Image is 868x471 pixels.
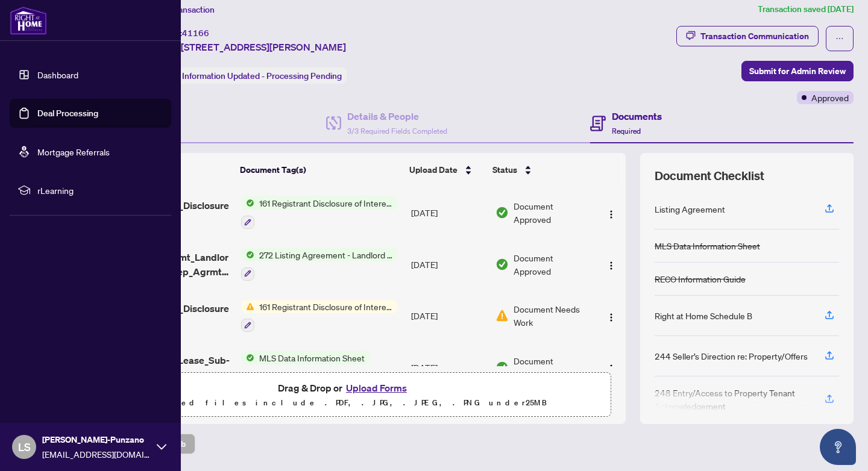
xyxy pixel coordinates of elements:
[514,302,591,329] span: Document Needs Work
[655,272,746,285] div: RECO Information Guide
[612,109,662,123] h4: Documents
[495,258,509,271] img: Document Status
[492,163,517,176] span: Status
[602,306,621,325] button: Logo
[514,354,591,381] span: Document Approved
[602,255,621,274] button: Logo
[342,380,410,396] button: Upload Forms
[37,146,110,157] a: Mortgage Referrals
[700,27,809,46] div: Transaction Communication
[150,4,215,15] span: View Transaction
[406,239,491,290] td: [DATE]
[42,433,151,446] span: [PERSON_NAME]-Punzano
[655,309,752,322] div: Right at Home Schedule B
[606,313,616,322] img: Logo
[241,300,397,332] button: Status Icon161 Registrant Disclosure of Interest - Disposition ofProperty
[254,351,370,364] span: MLS Data Information Sheet
[606,210,616,219] img: Logo
[85,396,603,410] p: Supported files include .PDF, .JPG, .JPEG, .PNG under 25 MB
[241,351,254,364] img: Status Icon
[406,342,491,393] td: [DATE]
[10,6,47,35] img: logo
[241,351,370,384] button: Status IconMLS Data Information Sheet
[241,196,254,210] img: Status Icon
[741,61,854,81] button: Submit for Admin Review
[78,373,611,417] span: Drag & Drop orUpload FormsSupported files include .PDF, .JPG, .JPEG, .PNG under25MB
[409,163,458,176] span: Upload Date
[655,386,810,413] div: 248 Entry/Access to Property Tenant Acknowledgement
[406,187,491,239] td: [DATE]
[488,153,593,187] th: Status
[602,358,621,377] button: Logo
[241,248,397,281] button: Status Icon272 Listing Agreement - Landlord Designated Representation Agreement Authority to Offe...
[406,290,491,342] td: [DATE]
[241,196,397,229] button: Status Icon161 Registrant Disclosure of Interest - Disposition ofProperty
[241,300,254,313] img: Status Icon
[820,429,856,465] button: Open asap
[758,2,854,16] article: Transaction saved [DATE]
[241,248,254,261] img: Status Icon
[606,261,616,270] img: Logo
[37,184,163,197] span: rLearning
[835,34,844,43] span: ellipsis
[495,361,509,374] img: Document Status
[37,108,98,119] a: Deal Processing
[676,26,819,46] button: Transaction Communication
[404,153,488,187] th: Upload Date
[254,196,397,210] span: 161 Registrant Disclosure of Interest - Disposition ofProperty
[254,300,397,313] span: 161 Registrant Disclosure of Interest - Disposition ofProperty
[655,349,808,363] div: 244 Seller’s Direction re: Property/Offers
[18,438,31,455] span: LS
[347,126,447,136] span: 3/3 Required Fields Completed
[655,202,725,216] div: Listing Agreement
[655,239,760,252] div: MLS Data Information Sheet
[182,70,342,81] span: Information Updated - Processing Pending
[612,126,641,136] span: Required
[149,67,347,84] div: Status:
[602,203,621,222] button: Logo
[655,167,764,184] span: Document Checklist
[811,91,849,104] span: Approved
[514,199,591,226] span: Document Approved
[278,380,410,396] span: Drag & Drop or
[254,248,397,261] span: 272 Listing Agreement - Landlord Designated Representation Agreement Authority to Offer for Lease
[495,309,509,322] img: Document Status
[42,448,151,461] span: [EMAIL_ADDRESS][DOMAIN_NAME]
[749,61,846,81] span: Submit for Admin Review
[182,28,209,39] span: 41166
[149,40,346,54] span: Upper-[STREET_ADDRESS][PERSON_NAME]
[347,109,447,123] h4: Details & People
[514,251,591,278] span: Document Approved
[37,69,78,80] a: Dashboard
[606,364,616,373] img: Logo
[495,206,509,219] img: Document Status
[235,153,404,187] th: Document Tag(s)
